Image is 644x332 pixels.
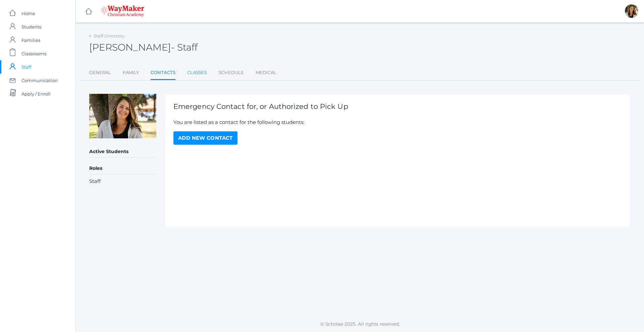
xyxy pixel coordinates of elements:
[89,42,198,53] h2: [PERSON_NAME]
[89,94,156,138] img: Amber Farnes
[21,74,58,87] span: Communication
[123,66,139,79] a: Family
[173,103,622,110] h1: Emergency Contact for, or Authorized to Pick Up
[187,66,207,79] a: Classes
[21,87,51,101] span: Apply / Enroll
[21,7,35,20] span: Home
[219,66,244,79] a: Schedule
[151,66,175,80] a: Contacts
[173,119,622,126] p: You are listed as a contact for the following students:
[89,163,156,174] h5: Roles
[256,66,276,79] a: Medical
[171,42,198,53] span: - Staff
[21,60,31,74] span: Staff
[625,4,638,18] div: Amber Farnes
[94,33,124,39] a: Staff Directory
[173,131,237,145] a: Add New Contact
[21,34,40,47] span: Families
[89,178,156,185] li: Staff
[21,20,41,34] span: Students
[101,5,144,17] img: waymaker-logo-stack-white-1602f2b1af18da31a5905e9982d058868370996dac5278e84edea6dabf9a3315.png
[76,321,644,327] p: © Scholae 2025. All rights reserved.
[21,47,46,60] span: Classrooms
[89,66,111,79] a: General
[89,146,156,157] h5: Active Students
